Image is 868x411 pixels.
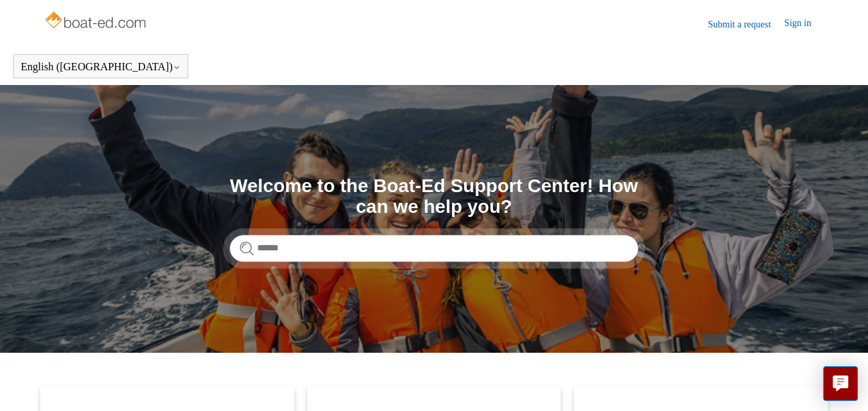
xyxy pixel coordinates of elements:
[230,235,638,262] input: Search
[823,366,858,401] button: Live chat
[21,61,181,73] button: English ([GEOGRAPHIC_DATA])
[44,8,150,35] img: Boat-Ed Help Center home page
[708,17,784,31] a: Submit a request
[230,176,638,218] h1: Welcome to the Boat-Ed Support Center! How can we help you?
[784,16,824,32] a: Sign in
